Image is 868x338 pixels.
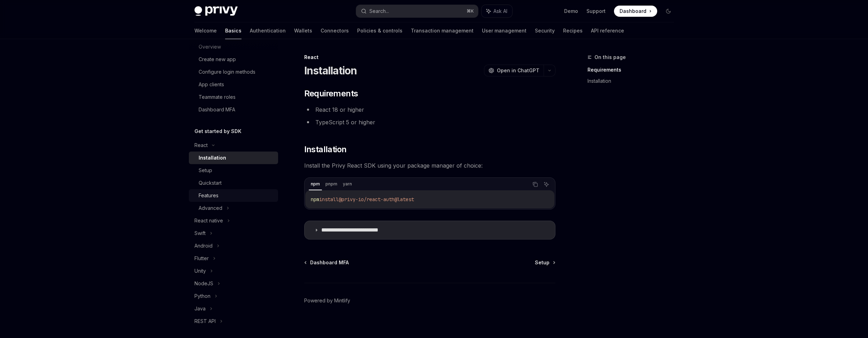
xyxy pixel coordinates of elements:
[591,22,624,39] a: API reference
[225,22,241,39] a: Basics
[339,196,414,203] span: @privy-io/react-auth@latest
[482,22,527,39] a: User management
[411,22,474,39] a: Transaction management
[587,75,679,87] a: Installation
[194,6,238,16] img: dark logo
[194,127,241,135] h5: Get started by SDK
[357,22,402,39] a: Policies & controls
[194,267,206,275] div: Unity
[189,164,278,177] a: Setup
[189,177,278,189] a: Quickstart
[199,68,255,76] div: Configure login methods
[497,67,539,74] span: Open in ChatGPT
[586,8,606,15] a: Support
[194,242,213,250] div: Android
[493,8,507,15] span: Ask AI
[341,180,354,188] div: yarn
[467,8,474,14] span: ⌘ K
[535,22,555,39] a: Security
[199,93,236,101] div: Teammate roles
[542,180,551,189] button: Ask AI
[587,64,679,75] a: Requirements
[304,161,555,170] span: Install the Privy React SDK using your package manager of choice:
[304,105,555,115] li: React 18 or higher
[199,166,212,175] div: Setup
[323,180,339,188] div: pnpm
[194,304,206,313] div: Java
[199,204,222,212] div: Advanced
[620,8,646,15] span: Dashboard
[482,5,512,17] button: Ask AI
[194,229,206,237] div: Swift
[194,22,217,39] a: Welcome
[564,8,578,15] a: Demo
[189,91,278,103] a: Teammate roles
[194,317,216,325] div: REST API
[189,103,278,116] a: Dashboard MFA
[563,22,583,39] a: Recipes
[304,144,347,155] span: Installation
[594,53,626,61] span: On this page
[194,141,208,149] div: React
[194,292,210,300] div: Python
[199,55,236,64] div: Create new app
[309,180,322,188] div: npm
[194,254,209,263] div: Flutter
[311,196,319,203] span: npm
[189,189,278,202] a: Features
[304,297,350,304] a: Powered by Mintlify
[189,66,278,78] a: Configure login methods
[304,64,357,77] h1: Installation
[321,22,349,39] a: Connectors
[199,179,222,187] div: Quickstart
[369,7,389,15] div: Search...
[304,88,358,99] span: Requirements
[305,259,349,266] a: Dashboard MFA
[484,65,544,76] button: Open in ChatGPT
[535,259,555,266] a: Setup
[531,180,540,189] button: Copy the contents from the code block
[294,22,312,39] a: Wallets
[304,117,555,127] li: TypeScript 5 or higher
[304,54,555,61] div: React
[535,259,550,266] span: Setup
[310,259,349,266] span: Dashboard MFA
[189,53,278,66] a: Create new app
[194,279,213,288] div: NodeJS
[319,196,339,203] span: install
[199,154,226,162] div: Installation
[194,216,223,225] div: React native
[189,78,278,91] a: App clients
[663,6,674,17] button: Toggle dark mode
[250,22,286,39] a: Authentication
[356,5,478,17] button: Search...⌘K
[614,6,657,17] a: Dashboard
[189,152,278,164] a: Installation
[199,105,235,114] div: Dashboard MFA
[199,191,218,200] div: Features
[199,80,224,89] div: App clients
